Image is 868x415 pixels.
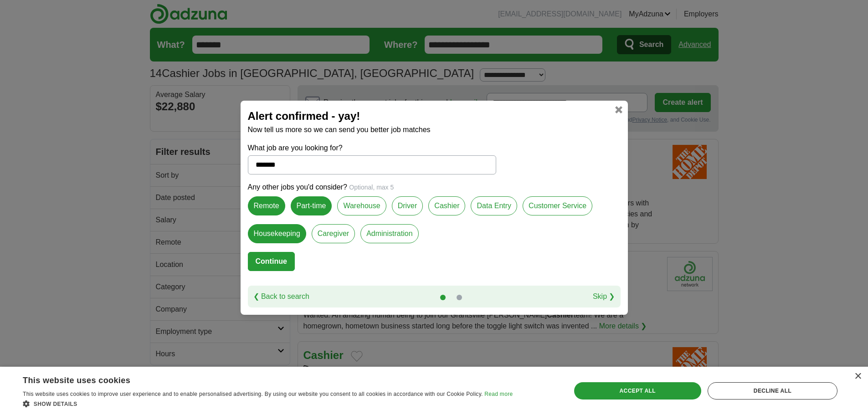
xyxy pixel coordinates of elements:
[34,401,77,407] span: Show details
[248,124,621,135] p: Now tell us more so we can send you better job matches
[471,196,517,215] label: Data Entry
[360,224,418,243] label: Administration
[312,224,355,243] label: Caregiver
[854,373,861,380] div: Close
[349,184,394,191] span: Optional, max 5
[291,196,332,215] label: Part-time
[248,224,306,243] label: Housekeeping
[248,252,295,271] button: Continue
[23,391,483,397] span: This website uses cookies to improve user experience and to enable personalised advertising. By u...
[23,372,490,386] div: This website uses cookies
[593,291,615,302] a: Skip ❯
[337,196,386,215] label: Warehouse
[708,382,837,400] div: Decline all
[253,291,309,302] a: ❮ Back to search
[23,399,513,408] div: Show details
[248,196,285,215] label: Remote
[392,196,423,215] label: Driver
[248,108,621,124] h2: Alert confirmed - yay!
[484,391,513,397] a: Read more, opens a new window
[574,382,701,400] div: Accept all
[248,143,496,154] label: What job are you looking for?
[523,196,592,215] label: Customer Service
[428,196,465,215] label: Cashier
[248,182,621,193] p: Any other jobs you'd consider?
